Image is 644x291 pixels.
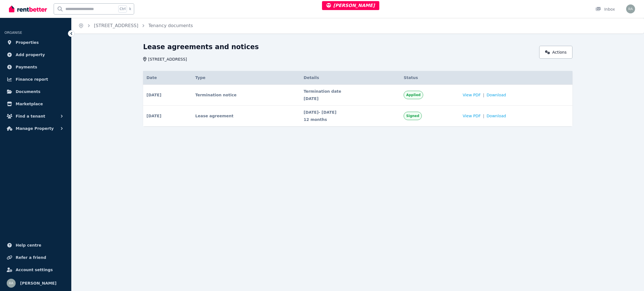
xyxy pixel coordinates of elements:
[192,106,300,127] td: Lease agreement
[72,18,200,34] nav: Breadcrumb
[94,23,138,28] a: [STREET_ADDRESS]
[483,113,484,119] span: |
[16,254,46,261] span: Refer a friend
[148,23,193,28] a: Tenancy documents
[16,76,48,83] span: Finance report
[7,279,16,288] img: Rochelle Alvarez
[406,114,419,118] span: Signed
[118,5,127,13] span: Ctrl
[483,92,484,98] span: |
[326,3,375,8] span: [PERSON_NAME]
[4,37,67,48] a: Properties
[4,98,67,109] a: Marketplace
[4,31,22,35] span: ORGANISE
[304,109,397,115] span: [DATE] - [DATE]
[16,125,54,132] span: Manage Property
[143,71,192,85] th: Date
[148,56,187,62] span: [STREET_ADDRESS]
[146,92,161,98] span: [DATE]
[626,4,635,13] img: Rochelle Alvarez
[4,86,67,97] a: Documents
[129,7,131,11] span: k
[4,240,67,251] a: Help centre
[4,123,67,134] button: Manage Property
[16,64,37,70] span: Payments
[304,117,397,122] span: 12 months
[192,71,300,85] th: Type
[143,42,259,51] h1: Lease agreements and notices
[463,92,481,98] span: View PDF
[16,242,41,249] span: Help centre
[16,101,43,107] span: Marketplace
[16,51,45,58] span: Add property
[4,49,67,60] a: Add property
[4,111,67,122] button: Find a tenant
[16,113,45,120] span: Find a tenant
[20,280,56,287] span: [PERSON_NAME]
[16,88,41,95] span: Documents
[16,266,53,273] span: Account settings
[4,252,67,263] a: Refer a friend
[539,46,572,59] a: Actions
[304,96,397,101] span: [DATE]
[406,93,420,97] span: Applied
[146,113,161,119] span: [DATE]
[487,113,506,119] span: Download
[4,264,67,275] a: Account settings
[487,92,506,98] span: Download
[595,6,615,12] div: Inbox
[300,71,400,85] th: Details
[192,85,300,106] td: Termination notice
[400,71,459,85] th: Status
[4,61,67,73] a: Payments
[16,39,39,46] span: Properties
[9,5,47,13] img: RentBetter
[463,113,481,119] span: View PDF
[304,89,397,94] span: Termination date
[4,74,67,85] a: Finance report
